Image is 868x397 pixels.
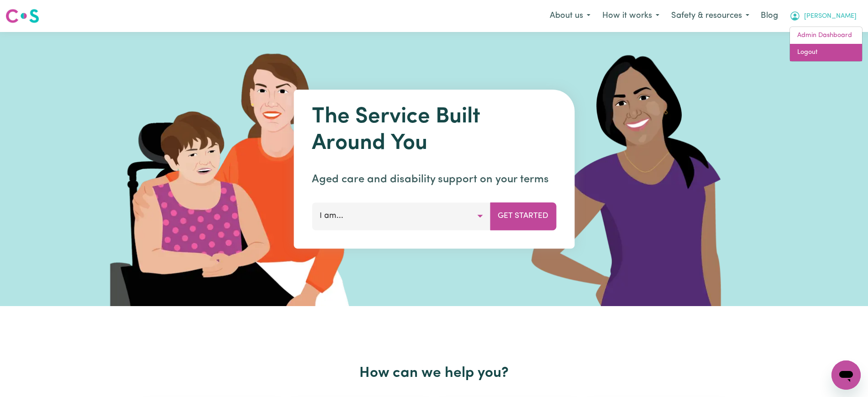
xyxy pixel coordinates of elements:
[138,365,730,382] h2: How can we help you?
[804,11,857,21] span: [PERSON_NAME]
[790,44,862,61] a: Logout
[312,104,556,157] h1: The Service Built Around You
[596,6,665,26] button: How it works
[755,6,784,26] a: Blog
[5,8,39,24] img: Careseekers logo
[312,171,556,188] p: Aged care and disability support on your terms
[784,6,863,26] button: My Account
[490,202,556,230] button: Get Started
[790,27,862,44] a: Admin Dashboard
[544,6,596,26] button: About us
[831,360,861,390] iframe: Button to launch messaging window
[789,26,863,62] div: My Account
[312,202,490,230] button: I am...
[5,5,39,26] a: Careseekers logo
[665,6,755,26] button: Safety & resources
